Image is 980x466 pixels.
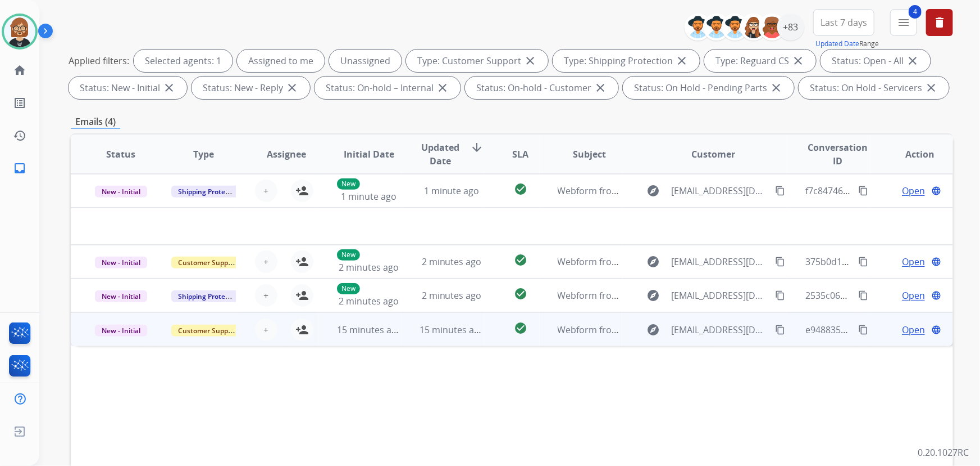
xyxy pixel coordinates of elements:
mat-icon: list_alt [13,96,26,110]
span: Shipping Protection [171,290,248,302]
mat-icon: explore [647,289,660,302]
mat-icon: delete [933,16,946,29]
mat-icon: content_copy [775,257,785,267]
mat-icon: close [675,54,689,68]
span: Last 7 days [821,20,867,25]
button: + [255,180,277,202]
button: Last 7 days [813,9,874,36]
mat-icon: home [13,64,26,77]
span: 1 minute ago [424,185,480,197]
div: Status: New - Reply [192,77,310,99]
span: 2535c069-8f7c-4ecf-81ac-1de675716684 [805,289,972,302]
button: 4 [890,9,917,36]
span: New - Initial [95,290,147,302]
span: 2 minutes ago [339,295,399,307]
div: Assigned to me [237,50,325,72]
p: New [337,178,360,190]
span: New - Initial [95,325,147,337]
span: Customer Support [171,257,244,268]
span: Webform from [EMAIL_ADDRESS][DOMAIN_NAME] on [DATE] [558,289,812,302]
div: Status: On Hold - Pending Parts [623,77,794,99]
mat-icon: close [769,81,783,95]
mat-icon: explore [647,184,660,198]
span: Subject [573,147,606,161]
div: Unassigned [329,50,402,72]
span: e9488350-6831-4661-9f73-f02360bbaffd [805,324,972,336]
mat-icon: close [924,81,938,95]
div: Type: Customer Support [406,50,548,72]
span: 15 minutes ago [420,324,485,336]
span: [EMAIL_ADDRESS][DOMAIN_NAME] [672,289,769,302]
mat-icon: inbox [13,162,26,175]
button: + [255,284,277,307]
div: Status: On Hold - Servicers [799,77,949,99]
div: Selected agents: 1 [134,50,233,72]
span: Webform from [EMAIL_ADDRESS][DOMAIN_NAME] on [DATE] [558,324,812,336]
span: + [263,323,268,337]
div: Status: On-hold – Internal [314,77,461,99]
span: 4 [909,5,922,19]
span: New - Initial [95,257,147,268]
span: [EMAIL_ADDRESS][DOMAIN_NAME] [672,184,769,198]
span: 15 minutes ago [337,324,402,336]
mat-icon: content_copy [858,257,868,267]
span: Customer [692,147,736,161]
mat-icon: explore [647,255,660,268]
div: +83 [777,14,804,41]
div: Status: New - Initial [69,77,187,99]
mat-icon: content_copy [775,290,785,301]
span: + [263,289,268,302]
mat-icon: close [523,54,537,68]
mat-icon: arrow_downward [470,141,484,154]
mat-icon: person_add [295,323,309,337]
mat-icon: check_circle [514,321,527,335]
span: Status [106,147,135,161]
span: Open [902,184,925,198]
span: Conversation ID [805,141,869,168]
span: Webform from [EMAIL_ADDRESS][DOMAIN_NAME] on [DATE] [558,185,812,197]
mat-icon: content_copy [775,186,785,196]
p: New [337,249,360,261]
span: 1 minute ago [341,190,396,203]
mat-icon: language [931,257,941,267]
mat-icon: check_circle [514,253,527,267]
span: f7c84746-4729-42b4-ad97-83f0922f23d9 [805,185,973,197]
img: avatar [4,16,35,47]
mat-icon: content_copy [858,186,868,196]
mat-icon: language [931,186,941,196]
p: Applied filters: [69,54,129,68]
mat-icon: close [162,81,176,95]
div: Type: Reguard CS [704,50,816,72]
span: Webform from [EMAIL_ADDRESS][DOMAIN_NAME] on [DATE] [558,256,812,268]
span: Initial Date [344,147,394,161]
span: Open [902,255,925,268]
span: 375b0d11-7283-4400-9cca-1a0eac46ca4d [805,256,978,268]
span: Open [902,323,925,337]
div: Type: Shipping Protection [553,50,700,72]
span: Shipping Protection [171,186,248,198]
mat-icon: menu [897,16,910,29]
span: 2 minutes ago [422,289,482,302]
span: 2 minutes ago [339,261,399,274]
mat-icon: close [594,81,607,95]
mat-icon: check_circle [514,287,527,301]
mat-icon: history [13,129,26,142]
span: + [263,184,268,198]
span: [EMAIL_ADDRESS][DOMAIN_NAME] [672,255,769,268]
mat-icon: close [791,54,805,68]
mat-icon: content_copy [858,325,868,335]
span: SLA [512,147,528,161]
th: Action [870,135,953,174]
p: New [337,283,360,294]
mat-icon: content_copy [775,325,785,335]
span: Open [902,289,925,302]
span: Customer Support [171,325,244,337]
span: 2 minutes ago [422,256,482,268]
mat-icon: close [436,81,449,95]
span: [EMAIL_ADDRESS][DOMAIN_NAME] [672,323,769,337]
p: Emails (4) [71,115,120,129]
mat-icon: language [931,325,941,335]
p: 0.20.1027RC [918,446,969,459]
mat-icon: person_add [295,184,309,198]
button: + [255,250,277,273]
